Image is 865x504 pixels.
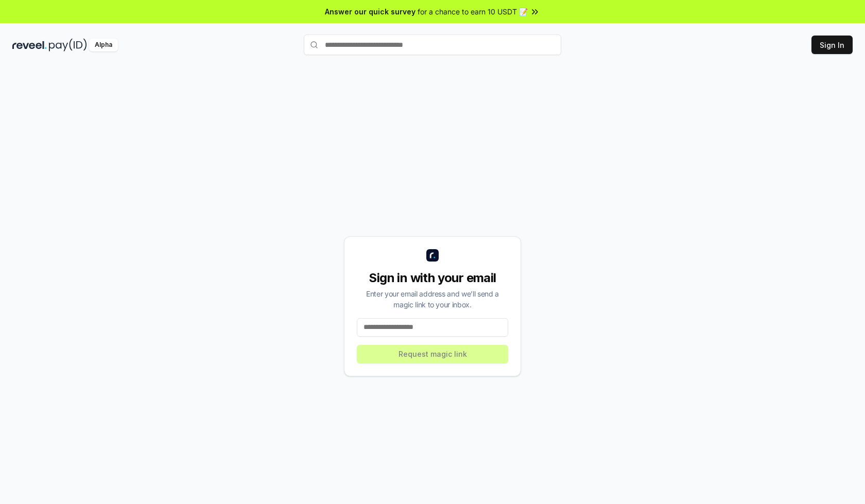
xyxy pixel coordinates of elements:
[49,39,87,51] img: pay_id
[325,6,416,17] span: Answer our quick survey
[12,39,47,51] img: reveel_dark
[357,288,508,310] div: Enter your email address and we’ll send a magic link to your inbox.
[89,39,118,51] div: Alpha
[811,36,853,54] button: Sign In
[357,270,508,286] div: Sign in with your email
[426,249,439,262] img: logo_small
[418,6,528,17] span: for a chance to earn 10 USDT 📝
